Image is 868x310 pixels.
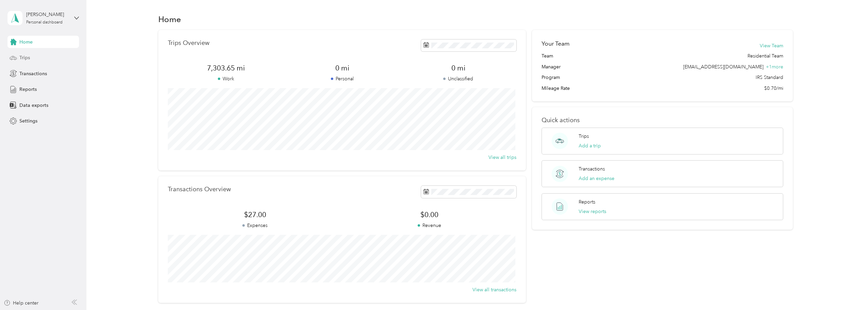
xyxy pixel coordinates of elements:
span: Manager [542,63,561,70]
span: $27.00 [168,210,342,219]
span: Trips [19,54,30,61]
p: Trips [579,133,589,140]
span: Residential Team [748,52,783,60]
button: Help center [4,299,38,307]
button: Add an expense [579,175,614,182]
span: Settings [19,117,37,125]
button: View all transactions [472,286,516,293]
p: Transactions [579,165,605,173]
p: Reports [579,198,595,206]
p: Unclassified [400,75,516,82]
button: Add a trip [579,142,601,149]
span: $0.70/mi [764,85,783,92]
span: IRS Standard [756,74,783,81]
h2: Your Team [542,39,569,48]
p: Revenue [342,222,516,229]
div: [PERSON_NAME] [26,11,69,18]
p: Work [168,75,284,82]
span: Transactions [19,70,47,77]
span: Mileage Rate [542,85,570,92]
span: Program [542,74,560,81]
button: View all trips [488,154,516,161]
button: View Team [760,42,783,49]
span: + 1 more [766,64,783,70]
span: Reports [19,86,37,93]
h1: Home [158,16,181,23]
span: 0 mi [284,63,400,73]
p: Quick actions [542,117,783,124]
p: Transactions Overview [168,186,231,193]
button: View reports [579,208,606,215]
span: 0 mi [400,63,516,73]
span: Home [19,38,33,46]
span: [EMAIL_ADDRESS][DOMAIN_NAME] [683,64,763,70]
div: Personal dashboard [26,20,63,25]
p: Trips Overview [168,39,209,47]
p: Personal [284,75,400,82]
iframe: Everlance-gr Chat Button Frame [830,272,868,310]
span: $0.00 [342,210,516,219]
p: Expenses [168,222,342,229]
span: 7,303.65 mi [168,63,284,73]
span: Data exports [19,102,48,109]
span: Team [542,52,553,60]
